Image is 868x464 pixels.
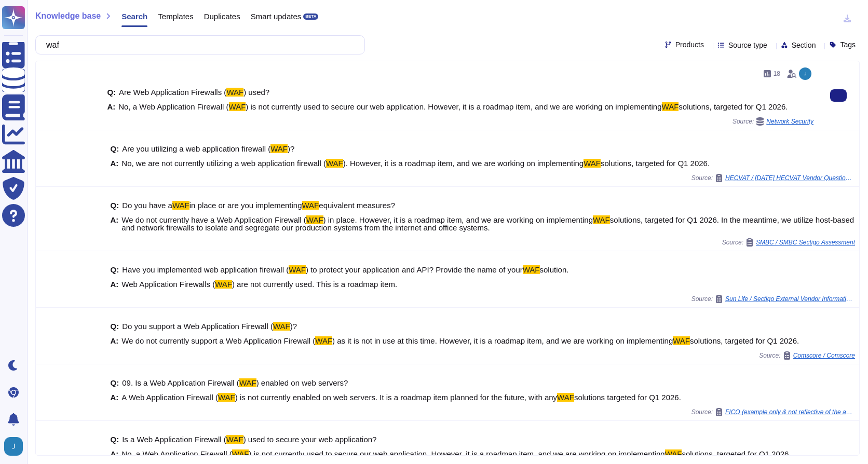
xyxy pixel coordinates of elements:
span: Search [121,12,147,20]
span: ) in place. However, it is a roadmap item, and we are working on implementing [323,215,593,224]
span: in place or are you implementing [189,201,302,210]
span: We do not currently support a Web Application Firewall ( [121,336,315,345]
mark: WAF [662,102,679,111]
span: Network Security [766,118,813,125]
mark: WAF [232,449,249,458]
b: A: [111,450,119,458]
span: Is a Web Application Firewall ( [122,435,226,444]
span: ) enabled on web servers? [256,378,348,387]
mark: WAF [326,159,343,168]
span: Products [675,41,704,48]
mark: WAF [273,322,290,331]
mark: WAF [229,102,246,111]
span: )? [288,144,294,153]
span: Tags [840,41,856,48]
span: We do not currently have a Web Application Firewall ( [121,215,306,224]
div: BETA [303,13,318,20]
span: Section [792,42,816,49]
span: No, a Web Application Firewall ( [121,449,232,458]
mark: WAF [270,144,288,153]
span: A Web Application Firewall ( [121,393,218,402]
mark: WAF [172,201,189,210]
input: Search a question or template... [41,36,354,54]
b: Q: [111,379,119,387]
span: Do you support a Web Application Firewall ( [122,322,273,331]
mark: WAF [523,265,540,274]
b: A: [107,103,115,111]
span: solutions, targeted for Q1 2026. In the meantime, we utilize host-based and network firewalls to ... [121,215,854,232]
img: user [4,437,23,456]
span: solutions, targeted for Q1 2026. [679,102,788,111]
b: Q: [111,145,119,153]
span: Smart updates [251,12,302,20]
span: solutions, targeted for Q1 2026. [601,159,710,168]
span: solutions, targeted for Q1 2026. [690,336,799,345]
mark: WAF [289,265,306,274]
b: Q: [111,435,119,443]
span: )? [290,322,297,331]
mark: WAF [226,435,243,444]
span: HECVAT / [DATE] HECVAT Vendor Questionnaire blank Copy [725,175,855,181]
span: Do you have a [122,201,172,210]
span: Knowledge base [35,12,101,20]
span: No, we are not currently utilizing a web application firewall ( [121,159,326,168]
span: solution. [540,265,569,274]
mark: WAF [593,215,610,224]
span: solutions, targeted for Q1 2026. [682,449,791,458]
b: Q: [111,201,119,209]
mark: WAF [215,280,232,289]
span: Source: [691,408,855,416]
mark: WAF [673,336,690,345]
span: SMBC / SMBC Sectigo Assessment [756,239,855,245]
span: Templates [158,12,193,20]
b: A: [111,393,119,401]
img: user [799,67,811,80]
mark: WAF [226,88,243,97]
b: Q: [111,266,119,274]
span: Are you utilizing a web application firewall ( [122,144,270,153]
span: ) is not currently used to secure our web application. However, it is a roadmap item, and we are ... [246,102,661,111]
mark: WAF [665,449,682,458]
span: 18 [774,71,780,77]
span: Comscore / Comscore [793,352,855,359]
span: solutions targeted for Q1 2026. [574,393,681,402]
span: ) used? [243,88,269,97]
span: Are Web Application Firewalls ( [119,88,226,97]
mark: WAF [557,393,574,402]
mark: WAF [302,201,319,210]
span: ) to protect your application and API? Provide the name of your [306,265,523,274]
span: ). However, it is a roadmap item, and we are working on implementing [343,159,584,168]
mark: WAF [218,393,235,402]
span: 09. Is a Web Application Firewall ( [122,378,239,387]
span: ) is not currently used to secure our web application. However, it is a roadmap item, and we are ... [249,449,664,458]
span: ) are not currently used. This is a roadmap item. [232,280,397,289]
span: Source: [722,238,855,247]
b: A: [111,216,119,231]
mark: WAF [239,378,256,387]
b: A: [111,280,119,288]
span: Source: [691,295,855,303]
span: ) used to secure your web application? [243,435,377,444]
mark: WAF [306,215,323,224]
b: Q: [111,322,119,330]
b: A: [111,159,119,167]
span: Duplicates [204,12,240,20]
span: ) is not currently enabled on web servers. It is a roadmap item planned for the future, with any [235,393,557,402]
b: Q: [107,88,116,96]
span: Source type [728,42,767,49]
span: No, a Web Application Firewall ( [118,102,228,111]
span: ) as it is not in use at this time. However, it is a roadmap item, and we are working on implemen... [332,336,673,345]
span: Have you implemented web application firewall ( [122,265,289,274]
span: Web Application Firewalls ( [121,280,215,289]
span: Source: [691,174,855,182]
span: FICO (example only & not reflective of the actual survey) / Sectigo, Inc FICO Third Party Risk As... [725,409,855,415]
span: Sun Life / Sectigo External Vendor Information Security Questionnaire [725,296,855,302]
mark: WAF [315,336,332,345]
span: Source: [759,351,855,360]
mark: WAF [584,159,601,168]
button: user [2,435,30,458]
span: equivalent measures? [319,201,395,210]
b: A: [111,337,119,345]
span: Source: [733,117,813,126]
